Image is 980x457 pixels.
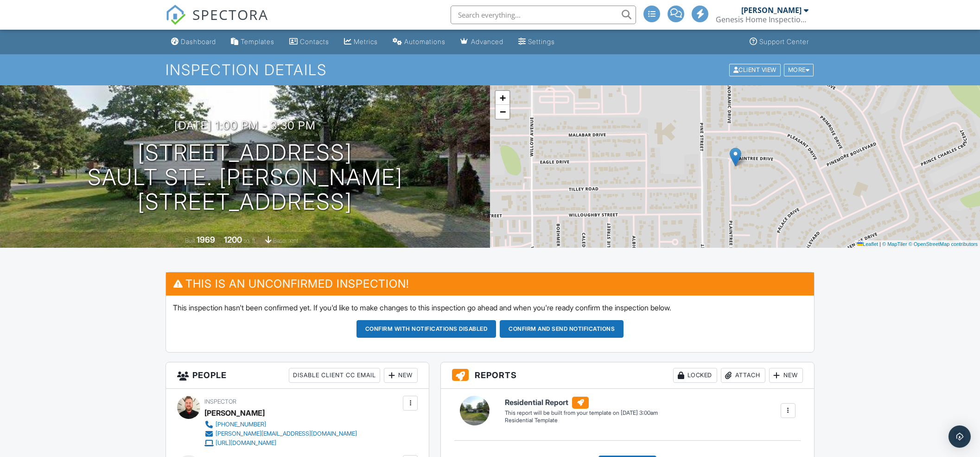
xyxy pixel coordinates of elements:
[340,33,382,51] a: Metrics
[197,235,215,245] div: 1969
[528,38,555,45] div: Settings
[496,91,509,105] a: Zoom in
[166,272,814,295] h3: This is an Unconfirmed Inspection!
[730,148,741,167] img: Marker
[204,398,236,405] span: Inspector
[204,406,265,420] div: [PERSON_NAME]
[289,368,380,383] div: Disable Client CC Email
[286,33,333,51] a: Contacts
[185,237,195,244] span: Built
[166,362,429,389] h3: People
[471,38,503,45] div: Advanced
[204,429,357,438] a: [PERSON_NAME][EMAIL_ADDRESS][DOMAIN_NAME]
[500,320,624,338] button: Confirm and send notifications
[389,33,449,51] a: Automations (Advanced)
[505,409,658,417] div: This report will be built from your template on [DATE] 3:00am
[404,38,445,45] div: Automations
[457,33,507,51] a: Advanced
[759,38,809,45] div: Support Center
[227,33,278,51] a: Templates
[505,417,658,425] div: Residential Template
[241,38,274,45] div: Templates
[167,33,220,51] a: Dashboard
[300,38,329,45] div: Contacts
[500,92,506,103] span: +
[879,241,881,247] span: |
[716,15,808,24] div: Genesis Home Inspections
[721,368,765,383] div: Attach
[673,368,717,383] div: Locked
[15,141,475,214] h1: [STREET_ADDRESS] Sault Ste. [PERSON_NAME][STREET_ADDRESS]
[173,303,807,313] p: This inspection hasn't been confirmed yet. If you'd like to make changes to this inspection go ah...
[784,64,814,76] div: More
[729,64,781,76] div: Client View
[741,6,802,15] div: [PERSON_NAME]
[174,119,316,132] h3: [DATE] 1:00 pm - 3:30 pm
[500,106,506,117] span: −
[181,38,216,45] div: Dashboard
[165,13,268,32] a: SPECTORA
[769,368,803,383] div: New
[204,438,357,448] a: [URL][DOMAIN_NAME]
[216,430,357,438] div: [PERSON_NAME][EMAIL_ADDRESS][DOMAIN_NAME]
[224,235,242,245] div: 1200
[243,237,256,244] span: sq. ft.
[882,241,907,247] a: © MapTiler
[746,33,813,51] a: Support Center
[356,320,496,338] button: Confirm with notifications disabled
[857,241,878,247] a: Leaflet
[505,397,658,409] h6: Residential Report
[204,420,357,429] a: [PHONE_NUMBER]
[451,6,636,24] input: Search everything...
[192,5,268,24] span: SPECTORA
[354,38,378,45] div: Metrics
[948,425,971,448] div: Open Intercom Messenger
[165,5,186,25] img: The Best Home Inspection Software - Spectora
[384,368,418,383] div: New
[441,362,814,389] h3: Reports
[273,237,298,244] span: basement
[216,421,266,428] div: [PHONE_NUMBER]
[909,241,978,247] a: © OpenStreetMap contributors
[165,62,815,78] h1: Inspection Details
[728,66,783,73] a: Client View
[216,439,276,447] div: [URL][DOMAIN_NAME]
[515,33,559,51] a: Settings
[496,105,509,119] a: Zoom out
